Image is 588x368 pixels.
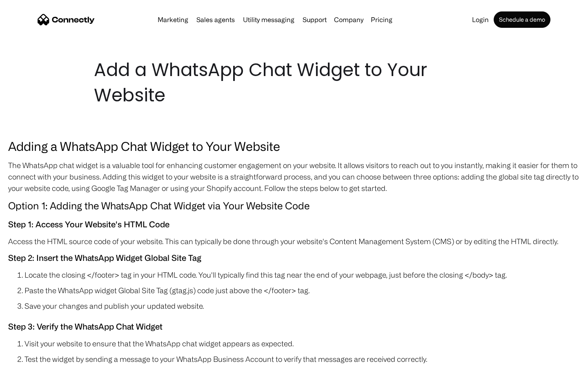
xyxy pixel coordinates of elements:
[8,320,580,334] h5: Step 3: Verify the WhatsApp Chat Widget
[334,14,363,25] div: Company
[8,198,580,213] h4: Option 1: Adding the WhatsApp Chat Widget via Your Website Code
[469,16,492,23] a: Login
[16,354,49,365] ul: Language list
[8,354,49,365] aside: Language selected: English
[240,16,298,23] a: Utility messaging
[8,137,580,155] h3: Adding a WhatsApp Chat Widget to Your Website
[299,16,330,23] a: Support
[8,159,580,194] p: The WhatsApp chat widget is a valuable tool for enhancing customer engagement on your website. It...
[8,236,580,247] p: Access the HTML source code of your website. This can typically be done through your website's Co...
[193,16,238,23] a: Sales agents
[24,300,580,312] li: Save your changes and publish your updated website.
[494,11,550,28] a: Schedule a demo
[367,16,396,23] a: Pricing
[154,16,192,23] a: Marketing
[8,251,580,265] h5: Step 2: Insert the WhatsApp Widget Global Site Tag
[24,353,580,365] li: Test the widget by sending a message to your WhatsApp Business Account to verify that messages ar...
[24,269,580,280] li: Locate the closing </footer> tag in your HTML code. You'll typically find this tag near the end o...
[94,57,494,108] h1: Add a WhatsApp Chat Widget to Your Website
[8,218,580,231] h5: Step 1: Access Your Website's HTML Code
[24,338,580,349] li: Visit your website to ensure that the WhatsApp chat widget appears as expected.
[24,285,580,296] li: Paste the WhatsApp widget Global Site Tag (gtag.js) code just above the </footer> tag.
